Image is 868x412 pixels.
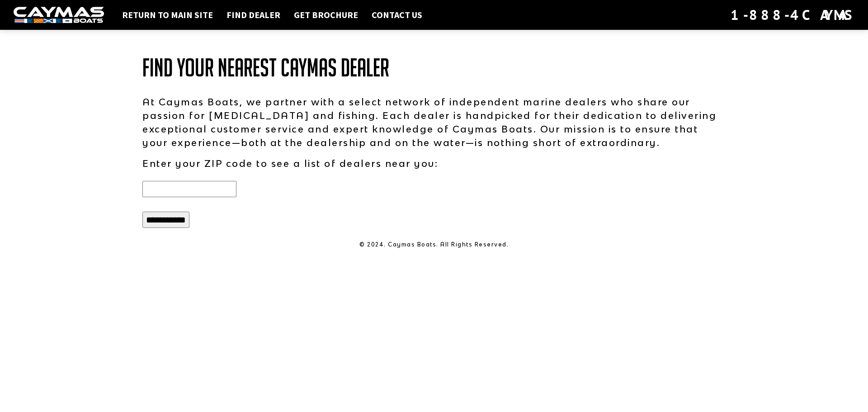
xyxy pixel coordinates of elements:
[731,5,854,25] div: 1-888-4CAYMAS
[222,9,285,21] a: Find Dealer
[118,9,217,21] a: Return to main site
[142,54,726,81] h1: Find Your Nearest Caymas Dealer
[289,9,363,21] a: Get Brochure
[142,156,726,170] p: Enter your ZIP code to see a list of dealers near you:
[142,241,726,249] p: © 2024. Caymas Boats. All Rights Reserved.
[367,9,427,21] a: Contact Us
[142,95,726,149] p: At Caymas Boats, we partner with a select network of independent marine dealers who share our pas...
[14,7,104,24] img: white-logo-c9c8dbefe5ff5ceceb0f0178aa75bf4bb51f6bca0971e226c86eb53dfe498488.png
